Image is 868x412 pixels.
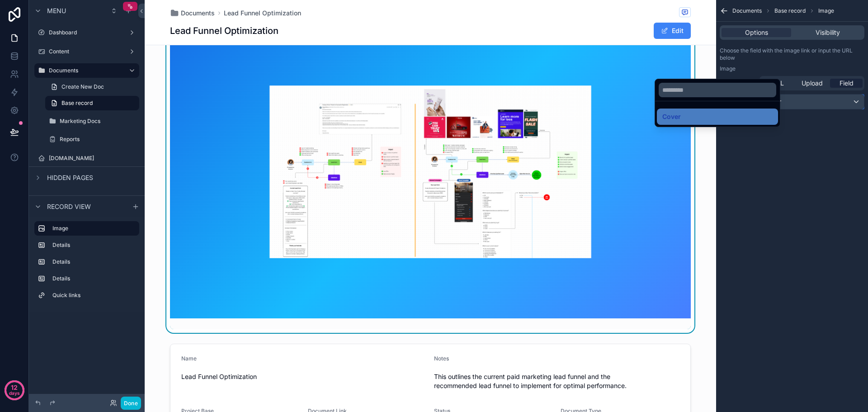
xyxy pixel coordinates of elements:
a: Lead Funnel Optimization [224,9,301,18]
span: Documents [181,9,215,18]
h1: Lead Funnel Optimization [170,24,278,37]
button: Edit [654,23,691,39]
a: Documents [170,9,215,18]
span: Cover [662,111,681,122]
img: att0vPhoEkXkoqIQs28925-Airtable.png [170,25,691,318]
